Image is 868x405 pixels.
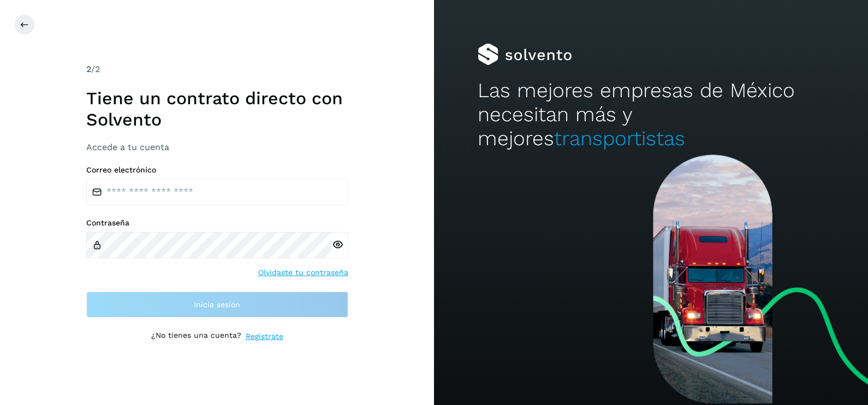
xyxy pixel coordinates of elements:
label: Contraseña [86,218,348,228]
a: Regístrate [246,331,283,342]
a: Olvidaste tu contraseña [258,267,348,278]
span: transportistas [554,127,685,150]
h1: Tiene un contrato directo con Solvento [86,88,348,130]
span: 2 [86,64,91,74]
h3: Accede a tu cuenta [86,142,348,152]
h2: Las mejores empresas de México necesitan más y mejores [478,79,825,151]
div: /2 [86,63,348,76]
p: ¿No tienes una cuenta? [151,331,241,342]
button: Inicia sesión [86,291,348,318]
label: Correo electrónico [86,165,348,175]
span: Inicia sesión [194,301,240,308]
